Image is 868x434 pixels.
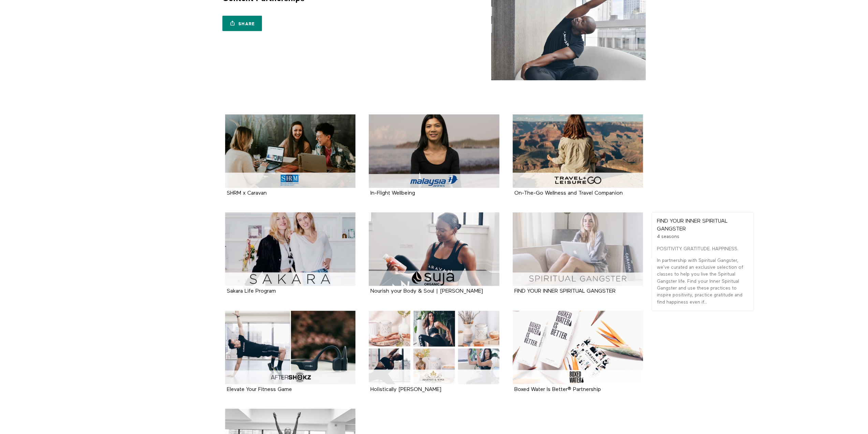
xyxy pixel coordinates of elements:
a: On-The-Go Wellness and Travel Companion [514,191,623,196]
a: On-The-Go Wellness and Travel Companion [513,114,643,188]
a: Boxed Water Is Better® Partnership [514,387,601,392]
strong: On-The-Go Wellness and Travel Companion [514,191,623,196]
strong: Nourish your Body & Soul | Suja Juice [370,289,483,294]
a: SHRM x Caravan [227,191,267,196]
strong: FIND YOUR INNER SPIRITUAL GANGSTER [514,289,616,294]
a: In-Flight Wellbeing [369,114,499,188]
a: FIND YOUR INNER SPIRITUAL GANGSTER [514,289,616,294]
a: Elevate Your Fitness Game [225,311,356,384]
a: Holistically Harney [369,311,499,384]
strong: Holistically Harney [370,387,441,392]
span: 4 seasons [657,234,679,239]
a: Nourish your Body & Soul | Suja Juice [369,212,499,286]
a: FIND YOUR INNER SPIRITUAL GANGSTER [513,212,643,286]
strong: Sakara Life Program [227,289,276,294]
strong: In-Flight Wellbeing [370,191,415,196]
a: Sakara Life Program [227,289,276,294]
strong: SHRM x Caravan [227,191,267,196]
strong: FIND YOUR INNER SPIRITUAL GANGSTER [657,219,727,232]
p: POSITIVITY. GRATITUDE. HAPPINESS. [657,246,748,252]
a: SHRM x Caravan [225,114,356,188]
a: Boxed Water Is Better® Partnership [513,311,643,384]
a: Share [222,16,262,31]
a: Sakara Life Program [225,212,356,286]
a: Elevate Your Fitness Game [227,387,292,392]
a: In-Flight Wellbeing [370,191,415,196]
p: In partnership with Spiritual Gangster, we've curated an exclusive selection of classes to help y... [657,257,748,306]
a: Nourish your Body & Soul | [PERSON_NAME] [370,289,483,294]
a: Holistically [PERSON_NAME] [370,387,441,392]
